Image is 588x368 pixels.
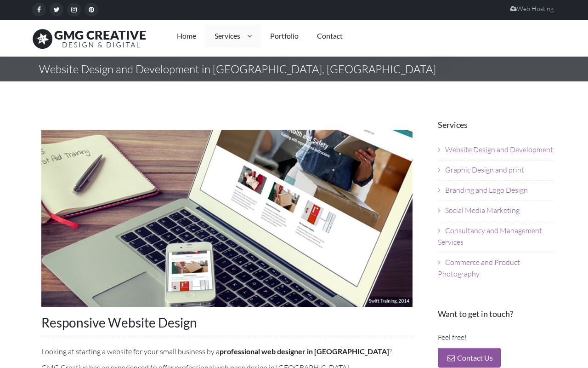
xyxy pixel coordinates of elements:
[261,24,308,47] a: Portfolio
[205,24,261,47] a: Services
[41,316,413,336] h2: Responsive Website Design
[445,165,524,174] a: Graphic Design and print
[32,24,147,52] img: Give Me Gimmicks logo
[32,63,436,75] h1: Website Design and Development in [GEOGRAPHIC_DATA], [GEOGRAPHIC_DATA]
[438,258,520,278] a: Commerce and Product Photography
[41,345,413,357] p: Looking at starting a website for your small business by a ?
[438,121,468,129] span: Services
[438,332,554,343] p: Feel free!
[438,310,513,318] span: Want to get in touch?
[168,24,205,47] a: Home
[445,145,553,154] a: Website Design and Development
[445,185,528,195] a: Branding and Logo Design
[438,226,542,247] a: Consultancy and Management Services
[41,130,413,307] img: Responsive Website Design in Minehead Somerset
[220,347,389,356] strong: professional web designer in [GEOGRAPHIC_DATA]
[308,24,352,47] a: Contact
[438,348,501,368] a: Contact Us
[510,5,554,12] a: Web Hosting
[445,206,520,215] a: Social Media Marketing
